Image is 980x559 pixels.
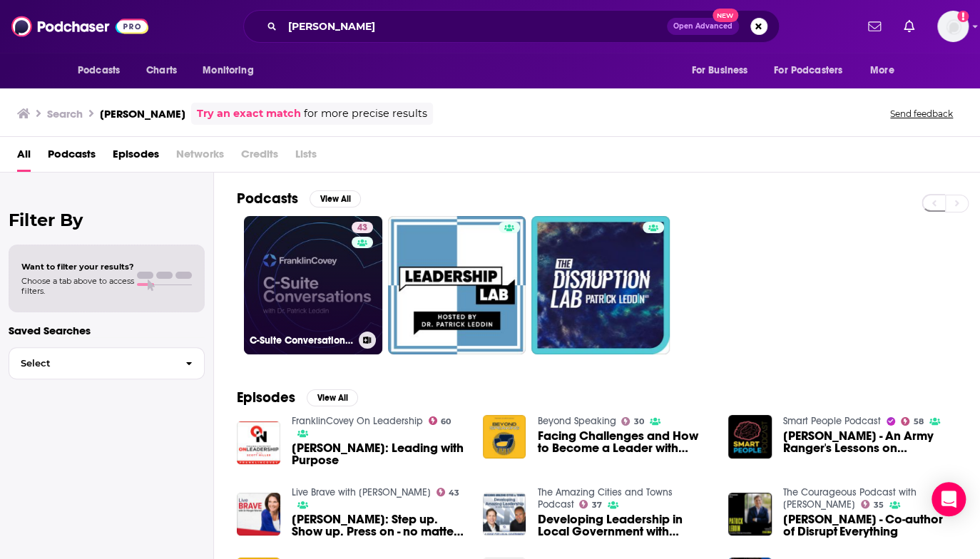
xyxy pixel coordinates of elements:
[193,57,272,84] button: open menu
[146,61,177,81] span: Charts
[21,262,134,272] span: Want to filter your results?
[765,57,863,84] button: open menu
[295,143,317,172] span: Lists
[292,442,466,466] span: [PERSON_NAME]: Leading with Purpose
[237,421,280,465] img: Patrick Leddin: Leading with Purpose
[579,500,602,508] a: 37
[957,11,969,22] svg: Add a profile image
[241,143,278,172] span: Credits
[673,23,733,30] span: Open Advanced
[237,493,280,536] img: Patrick Leddin: Step up. Show up. Press on - no matter what
[47,107,83,120] h3: Search
[681,57,765,84] button: open menu
[783,513,957,538] a: Patrick Leddin - Co‑author of Disrupt Everything
[307,389,358,406] button: View All
[17,143,31,172] a: All
[9,347,205,379] button: Select
[898,14,920,39] a: Show notifications dropdown
[243,10,780,43] div: Search podcasts, credits, & more...
[713,9,738,22] span: New
[9,210,205,230] h2: Filter By
[537,486,672,511] a: The Amazing Cities and Towns Podcast
[901,417,924,426] a: 58
[537,415,616,427] a: Beyond Speaking
[728,415,772,458] img: Patrick Leddin - An Army Ranger's Lessons on Leadership, Love, and Life
[292,486,431,498] a: Live Brave with Dr Margie Warrell
[292,442,466,466] a: Patrick Leddin: Leading with Purpose
[357,221,367,235] span: 43
[197,106,301,122] a: Try an exact match
[449,490,459,496] span: 43
[237,389,358,406] a: EpisodesView All
[237,190,361,207] a: PodcastsView All
[78,61,120,81] span: Podcasts
[244,216,382,354] a: 43C-Suite Conversations with [PERSON_NAME]
[937,11,969,42] img: User Profile
[860,57,912,84] button: open menu
[100,107,185,120] h3: [PERSON_NAME]
[68,57,138,84] button: open menu
[592,502,602,508] span: 37
[9,324,205,337] p: Saved Searches
[537,513,711,538] a: Developing Leadership in Local Government with Patrick Leddin
[914,419,924,425] span: 58
[783,486,917,511] a: The Courageous Podcast with Ryan Berman
[21,276,134,296] span: Choose a tab above to access filters.
[537,430,711,454] a: Facing Challenges and How to Become a Leader with Patrick Leddin
[783,415,881,427] a: Smart People Podcast
[310,190,361,207] button: View All
[783,430,957,454] span: [PERSON_NAME] - An Army Ranger's Lessons on Leadership, Love, and Life
[870,61,894,81] span: More
[137,57,185,84] a: Charts
[886,108,957,120] button: Send feedback
[874,502,884,508] span: 35
[621,417,644,426] a: 30
[250,334,353,347] h3: C-Suite Conversations with [PERSON_NAME]
[937,11,969,42] span: Logged in as megcassidy
[48,143,96,172] a: Podcasts
[292,513,466,538] a: Patrick Leddin: Step up. Show up. Press on - no matter what
[774,61,842,81] span: For Podcasters
[437,488,460,496] a: 43
[292,415,423,427] a: FranklinCovey On Leadership
[292,513,466,538] span: [PERSON_NAME]: Step up. Show up. Press on - no matter what
[483,493,526,536] img: Developing Leadership in Local Government with Patrick Leddin
[9,359,174,368] span: Select
[441,419,451,425] span: 60
[352,222,373,233] a: 43
[937,11,969,42] button: Show profile menu
[667,18,739,35] button: Open AdvancedNew
[429,416,451,425] a: 60
[783,430,957,454] a: Patrick Leddin - An Army Ranger's Lessons on Leadership, Love, and Life
[113,143,159,172] a: Episodes
[691,61,747,81] span: For Business
[237,389,295,406] h2: Episodes
[634,419,644,425] span: 30
[728,493,772,536] img: Patrick Leddin - Co‑author of Disrupt Everything
[282,15,667,38] input: Search podcasts, credits, & more...
[483,415,526,458] img: Facing Challenges and How to Become a Leader with Patrick Leddin
[203,61,253,81] span: Monitoring
[537,513,711,538] span: Developing Leadership in Local Government with [PERSON_NAME]
[304,106,427,122] span: for more precise results
[931,482,966,516] div: Open Intercom Messenger
[861,500,884,508] a: 35
[237,190,298,207] h2: Podcasts
[783,513,957,538] span: [PERSON_NAME] - Co‑author of Disrupt Everything
[11,13,148,40] img: Podchaser - Follow, Share and Rate Podcasts
[537,430,711,454] span: Facing Challenges and How to Become a Leader with [PERSON_NAME]
[176,143,224,172] span: Networks
[862,14,887,39] a: Show notifications dropdown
